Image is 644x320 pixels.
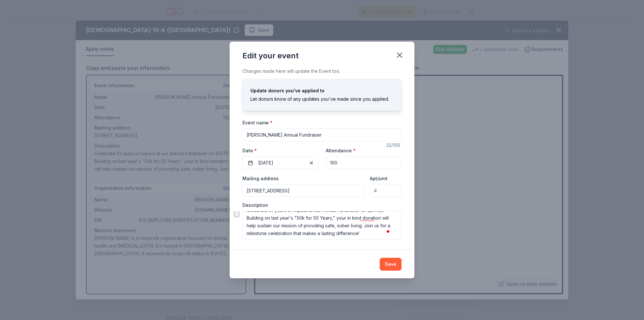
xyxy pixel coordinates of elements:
textarea: To enrich screen reader interactions, please activate Accessibility in Grammarly extension settings [242,211,402,240]
label: Attendance [326,147,356,154]
label: Mailing address [242,175,279,182]
label: Apt/unit [370,175,387,182]
div: Update donors you've applied to [250,87,394,95]
div: 32 /100 [386,141,402,149]
label: Date [242,147,318,154]
div: Let donors know of any updates you've made since you applied. [250,95,394,103]
input: Spring Fundraiser [242,129,402,141]
input: Enter a US address [242,184,365,197]
label: Description [242,202,268,208]
label: Event name [242,120,273,126]
input: 20 [326,156,402,169]
div: Edit your event [242,51,299,61]
input: # [370,184,402,197]
button: Save [380,258,402,271]
button: [DATE] [242,156,318,169]
div: Changes made here will update the Event too. [242,67,402,75]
